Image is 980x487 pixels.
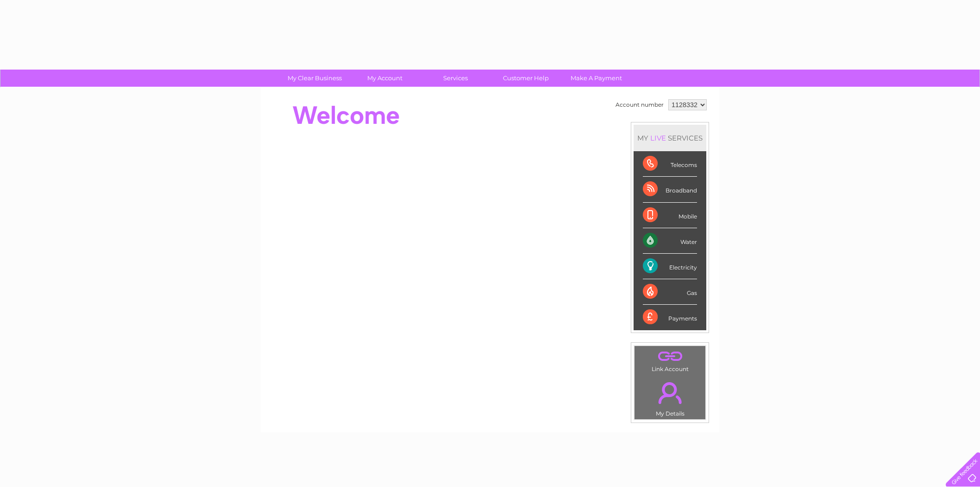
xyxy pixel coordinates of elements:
div: Electricity [643,254,697,279]
a: Customer Help [488,70,564,87]
a: Make A Payment [558,70,634,87]
td: Account number [613,97,666,113]
div: Telecoms [643,151,697,177]
a: My Account [347,70,423,87]
a: My Clear Business [276,70,353,87]
td: Link Account [634,346,706,375]
td: My Details [634,374,706,420]
div: Payments [643,305,697,330]
div: LIVE [648,134,668,142]
div: Broadband [643,177,697,202]
a: . [637,348,703,365]
div: Mobile [643,203,697,228]
div: MY SERVICES [634,125,706,151]
a: . [637,377,703,409]
div: Gas [643,279,697,305]
div: Water [643,228,697,254]
a: Services [417,70,494,87]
